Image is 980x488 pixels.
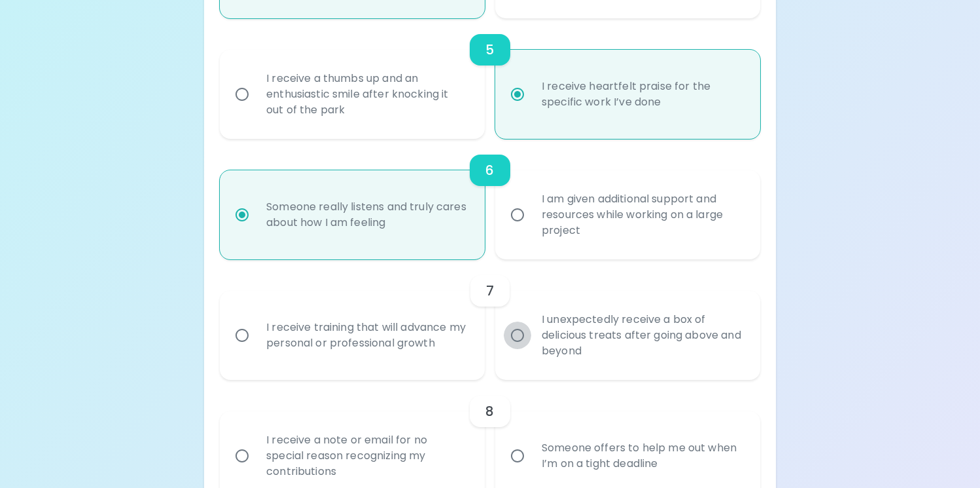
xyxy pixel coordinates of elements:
[531,63,753,126] div: I receive heartfelt praise for the specific work I’ve done
[485,160,494,181] h6: 6
[256,183,478,246] div: Someone really listens and truly cares about how I am feeling
[485,401,494,422] h6: 8
[256,304,478,367] div: I receive training that will advance my personal or professional growth
[485,39,494,60] h6: 5
[531,296,753,375] div: I unexpectedly receive a box of delicious treats after going above and beyond
[486,280,494,301] h6: 7
[220,139,760,259] div: choice-group-check
[220,18,760,139] div: choice-group-check
[256,55,478,134] div: I receive a thumbs up and an enthusiastic smile after knocking it out of the park
[531,176,753,254] div: I am given additional support and resources while working on a large project
[220,259,760,380] div: choice-group-check
[531,424,753,487] div: Someone offers to help me out when I’m on a tight deadline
